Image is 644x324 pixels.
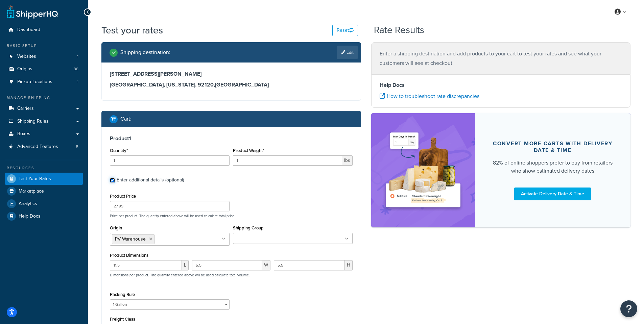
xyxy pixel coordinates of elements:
[5,210,83,222] a: Help Docs
[17,27,40,33] span: Dashboard
[17,131,30,137] span: Boxes
[5,63,83,75] a: Origins38
[110,253,148,258] label: Product Dimensions
[182,260,189,270] span: L
[17,66,32,72] span: Origins
[5,115,83,128] a: Shipping Rules
[337,46,358,59] a: Edit
[101,24,163,37] h1: Test your rates
[5,50,83,63] li: Websites
[381,123,465,217] img: feature-image-ddt-36eae7f7280da8017bfb280eaccd9c446f90b1fe08728e4019434db127062ab4.png
[5,173,83,185] a: Test Your Rates
[115,235,146,243] span: PV Warehouse
[17,79,52,85] span: Pickup Locations
[5,50,83,63] a: Websites1
[110,292,135,297] label: Packing Rule
[19,189,44,194] span: Marketplace
[332,25,358,36] button: Reset
[233,155,342,166] input: 0.00
[374,25,424,35] h2: Rate Results
[108,214,354,218] p: Price per product. The quantity entered above will be used calculate total price.
[77,79,78,85] span: 1
[5,128,83,140] a: Boxes
[5,102,83,115] a: Carriers
[5,165,83,171] div: Resources
[233,148,264,153] label: Product Weight*
[514,188,591,200] a: Activate Delivery Date & Time
[110,148,128,153] label: Quantity*
[5,185,83,197] a: Marketplace
[110,71,353,77] h3: [STREET_ADDRESS][PERSON_NAME]
[110,194,136,199] label: Product Price
[108,273,250,277] p: Dimensions per product. The quantity entered above will be used calculate total volume.
[380,49,622,68] p: Enter a shipping destination and add products to your cart to test your rates and see what your c...
[5,76,83,88] a: Pickup Locations1
[262,260,270,270] span: W
[5,141,83,153] li: Advanced Features
[17,54,36,59] span: Websites
[110,178,115,183] input: Enter additional details (optional)
[77,54,78,59] span: 1
[19,214,41,219] span: Help Docs
[110,135,353,142] h3: Product 1
[110,81,353,88] h3: [GEOGRAPHIC_DATA], [US_STATE], 92120 , [GEOGRAPHIC_DATA]
[233,225,264,230] label: Shipping Group
[491,159,615,175] div: 82% of online shoppers prefer to buy from retailers who show estimated delivery dates
[491,140,615,154] div: Convert more carts with delivery date & time
[5,198,83,210] a: Analytics
[17,106,34,111] span: Carriers
[380,81,622,89] h4: Help Docs
[19,176,51,182] span: Test Your Rates
[17,144,58,150] span: Advanced Features
[5,76,83,88] li: Pickup Locations
[620,300,637,317] button: Open Resource Center
[120,116,132,122] h2: Cart :
[19,201,37,207] span: Analytics
[76,144,78,150] span: 5
[110,317,135,322] label: Freight Class
[74,66,78,72] span: 38
[5,63,83,75] li: Origins
[5,43,83,49] div: Basic Setup
[5,95,83,101] div: Manage Shipping
[345,260,353,270] span: H
[110,225,122,230] label: Origin
[120,49,170,55] h2: Shipping destination :
[342,155,353,166] span: lbs
[5,24,83,36] a: Dashboard
[117,175,184,185] div: Enter additional details (optional)
[17,119,49,124] span: Shipping Rules
[5,141,83,153] a: Advanced Features5
[110,155,230,166] input: 0
[380,92,479,100] a: How to troubleshoot rate discrepancies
